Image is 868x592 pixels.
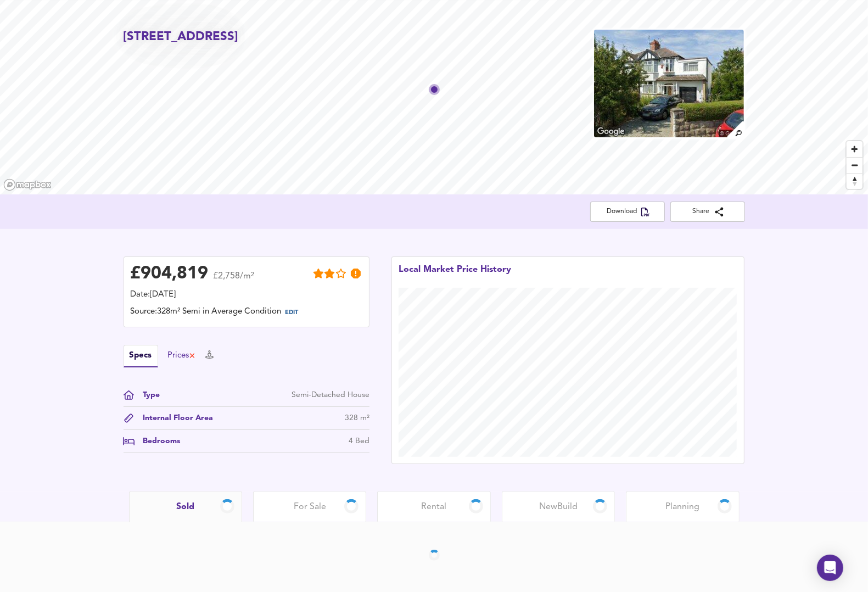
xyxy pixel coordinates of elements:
div: 328 m² [345,412,369,424]
div: Internal Floor Area [135,412,214,424]
span: Rental [422,501,447,513]
button: Reset bearing to north [847,173,863,189]
span: EDIT [285,310,299,316]
span: Sold [176,501,194,513]
button: Share [670,202,745,222]
div: Semi-Detached House [292,389,369,401]
div: 4 Bed [349,435,369,447]
h2: [STREET_ADDRESS] [124,29,239,46]
button: Prices [168,350,196,362]
span: Zoom out [847,158,863,173]
span: For Sale [294,501,326,513]
div: Source: 328m² Semi in Average Condition [131,306,362,320]
div: Bedrooms [135,435,181,447]
div: Open Intercom Messenger [817,555,843,581]
div: Local Market Price History [399,264,511,288]
span: New Build [539,501,578,513]
img: search [726,120,745,139]
button: Zoom in [847,141,863,157]
a: Mapbox homepage [3,178,52,191]
span: £2,758/m² [214,272,255,288]
span: Download [599,206,656,217]
button: Download [590,202,665,222]
span: Share [679,206,736,217]
span: Reset bearing to north [847,174,863,189]
div: Type [135,389,160,401]
img: property [593,29,744,138]
button: Specs [124,345,158,367]
span: Planning [665,501,699,513]
div: Date: [DATE] [131,289,362,301]
div: £ 904,819 [131,266,209,282]
button: Zoom out [847,157,863,173]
